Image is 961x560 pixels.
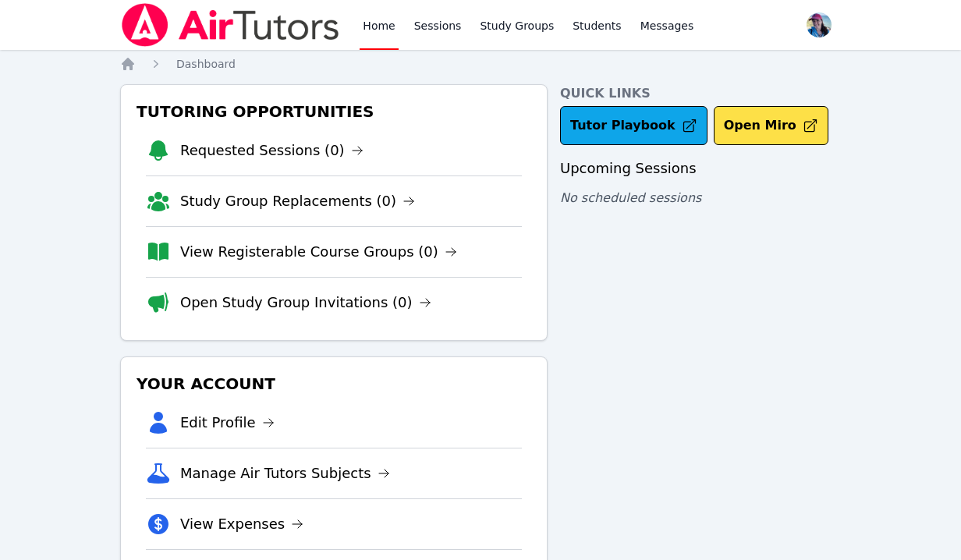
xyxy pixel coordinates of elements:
[180,412,275,434] a: Edit Profile
[560,158,841,179] h3: Upcoming Sessions
[120,3,341,47] img: Air Tutors
[180,241,457,263] a: View Registerable Course Groups (0)
[180,190,415,212] a: Study Group Replacements (0)
[640,18,694,34] span: Messages
[176,58,236,70] span: Dashboard
[560,106,707,145] a: Tutor Playbook
[180,292,431,314] a: Open Study Group Invitations (0)
[133,370,534,398] h3: Your Account
[560,84,841,103] h4: Quick Links
[133,97,534,126] h3: Tutoring Opportunities
[180,513,303,535] a: View Expenses
[176,56,236,72] a: Dashboard
[714,106,828,145] button: Open Miro
[180,463,390,484] a: Manage Air Tutors Subjects
[180,140,363,161] a: Requested Sessions (0)
[560,190,701,205] span: No scheduled sessions
[120,56,841,72] nav: Breadcrumb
